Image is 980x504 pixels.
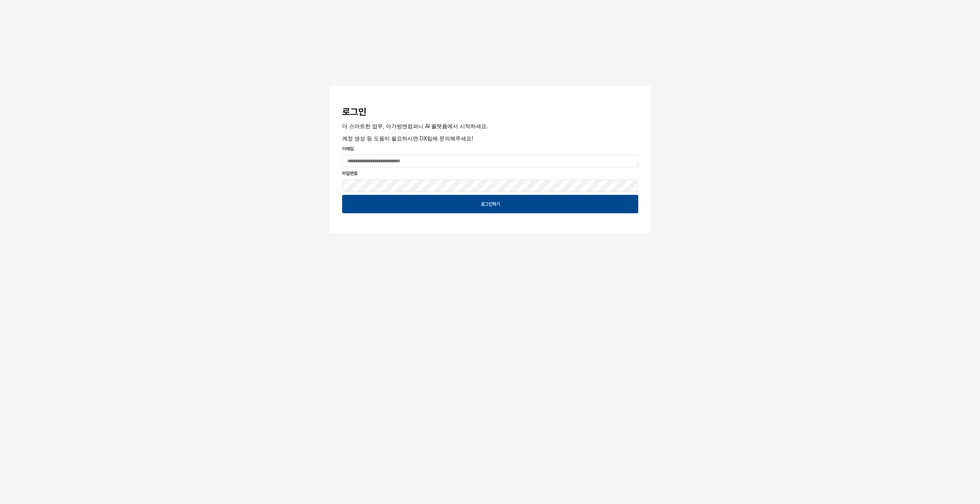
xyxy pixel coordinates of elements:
p: 비밀번호 [342,170,638,177]
p: 이메일 [342,145,638,152]
button: 로그인하기 [342,195,638,213]
p: 로그인하기 [481,201,500,207]
p: 더 스마트한 업무, 아가방앤컴퍼니 AI 플랫폼에서 시작하세요. [342,122,638,130]
p: 계정 생성 등 도움이 필요하시면 DX팀에 문의해주세요! [342,134,638,142]
h3: 로그인 [342,107,638,117]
